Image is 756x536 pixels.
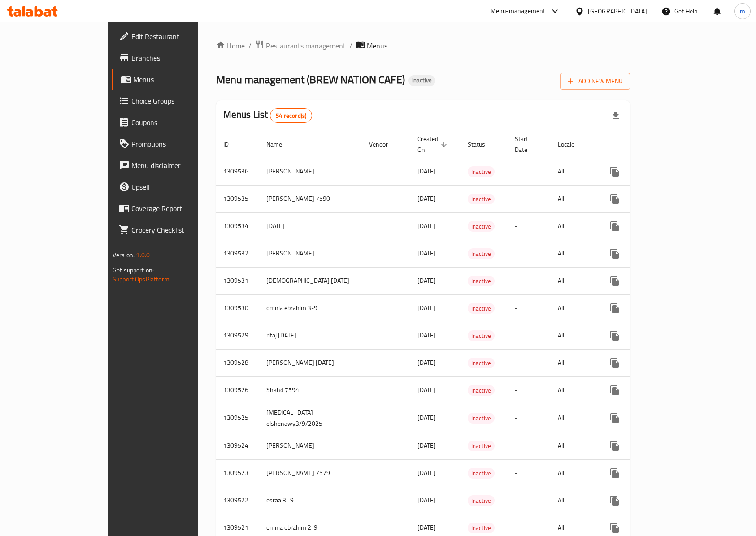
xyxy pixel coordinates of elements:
[216,322,259,349] td: 1309529
[508,240,551,267] td: -
[259,267,362,294] td: [DEMOGRAPHIC_DATA] [DATE]
[508,376,551,404] td: -
[417,357,436,368] span: [DATE]
[417,134,450,155] span: Created On
[551,432,597,459] td: All
[216,294,259,322] td: 1309530
[551,294,597,322] td: All
[626,243,647,264] button: Change Status
[468,276,495,286] span: Inactive
[508,267,551,294] td: -
[349,40,352,51] li: /
[216,349,259,376] td: 1309528
[508,459,551,487] td: -
[508,212,551,240] td: -
[270,108,312,123] div: Total records count
[626,216,647,237] button: Change Status
[508,487,551,514] td: -
[112,90,235,112] a: Choice Groups
[626,352,647,374] button: Change Status
[248,40,252,51] li: /
[131,160,227,171] span: Menu disclaimer
[131,31,227,42] span: Edit Restaurant
[604,325,626,346] button: more
[259,432,362,459] td: [PERSON_NAME]
[417,467,436,479] span: [DATE]
[216,404,259,432] td: 1309525
[259,212,362,240] td: [DATE]
[131,225,227,235] span: Grocery Checklist
[417,302,436,314] span: [DATE]
[568,76,623,87] span: Add New Menu
[551,376,597,404] td: All
[626,435,647,457] button: Change Status
[508,322,551,349] td: -
[408,75,435,86] div: Inactive
[216,376,259,404] td: 1309526
[468,358,495,368] span: Inactive
[626,380,647,401] button: Change Status
[259,185,362,212] td: [PERSON_NAME] 7590
[417,275,436,286] span: [DATE]
[508,404,551,432] td: -
[508,158,551,185] td: -
[468,167,495,177] span: Inactive
[408,77,435,84] span: Inactive
[604,352,626,374] button: more
[113,273,169,285] a: Support.OpsPlatform
[626,270,647,292] button: Change Status
[417,193,436,204] span: [DATE]
[551,322,597,349] td: All
[560,73,630,90] button: Add New Menu
[216,185,259,212] td: 1309535
[112,26,235,47] a: Edit Restaurant
[558,139,586,150] span: Locale
[266,40,346,51] span: Restaurants management
[604,407,626,429] button: more
[551,349,597,376] td: All
[259,349,362,376] td: [PERSON_NAME] [DATE]
[468,221,495,232] span: Inactive
[468,413,495,424] span: Inactive
[508,432,551,459] td: -
[216,240,259,267] td: 1309532
[468,276,495,286] div: Inactive
[551,267,597,294] td: All
[604,270,626,292] button: more
[491,6,546,17] div: Menu-management
[417,384,436,396] span: [DATE]
[468,194,495,204] span: Inactive
[112,176,235,198] a: Upsell
[131,117,227,128] span: Coupons
[468,331,495,341] span: Inactive
[417,165,436,177] span: [DATE]
[136,249,150,261] span: 1.0.0
[626,490,647,511] button: Change Status
[133,74,227,85] span: Menus
[468,330,495,341] div: Inactive
[468,468,495,479] div: Inactive
[468,221,495,232] div: Inactive
[468,303,495,314] span: Inactive
[468,441,495,451] span: Inactive
[266,139,294,150] span: Name
[626,188,647,210] button: Change Status
[468,139,497,150] span: Status
[216,158,259,185] td: 1309536
[468,496,495,506] span: Inactive
[468,166,495,177] div: Inactive
[551,459,597,487] td: All
[626,325,647,346] button: Change Status
[417,412,436,424] span: [DATE]
[259,487,362,514] td: esraa 3_9
[604,490,626,511] button: more
[551,240,597,267] td: All
[468,523,495,533] span: Inactive
[417,247,436,259] span: [DATE]
[113,249,135,261] span: Version:
[604,298,626,319] button: more
[417,494,436,506] span: [DATE]
[626,161,647,182] button: Change Status
[112,198,235,219] a: Coverage Report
